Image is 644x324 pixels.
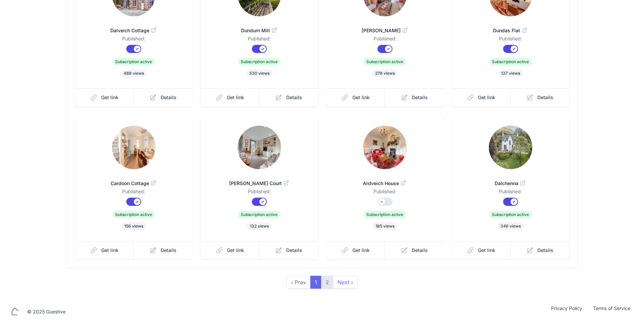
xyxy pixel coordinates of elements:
[337,180,433,187] span: Ardveich House
[537,94,553,101] span: Details
[211,188,307,198] dd: Published:
[238,211,280,218] span: Subscription active
[489,58,532,66] span: Subscription active
[412,247,428,254] span: Details
[101,94,118,101] span: Get link
[412,94,428,101] span: Details
[86,180,182,187] span: Cardoon Cottage
[463,35,558,45] dd: Published:
[478,247,495,254] span: Get link
[112,126,155,169] img: kjo5p7clyic57wnnkei55kwq0jou
[259,88,318,107] a: Details
[286,247,302,254] span: Details
[489,126,532,169] img: u2xb4h2jr2b9xtycmgswuqi6c61z
[286,94,302,101] span: Details
[122,222,146,230] span: 156 views
[326,88,385,107] a: Get link
[385,241,444,259] a: Details
[247,222,272,230] span: 132 views
[211,35,307,45] dd: Published:
[537,247,553,254] span: Details
[326,241,385,259] a: Get link
[227,94,244,101] span: Get link
[112,211,155,218] span: Subscription active
[75,88,134,107] a: Get link
[86,19,182,35] a: Dalveich Cottage
[134,88,192,107] a: Details
[86,188,182,198] dd: Published:
[201,88,260,107] a: Get link
[352,247,370,254] span: Get link
[211,19,307,35] a: Dundurn Mill
[211,180,307,187] span: [PERSON_NAME] Court
[364,58,406,66] span: Subscription active
[101,247,118,254] span: Get link
[86,35,182,45] dd: Published:
[287,276,311,289] span: ‹ Prev
[86,27,182,34] span: Dalveich Cottage
[134,241,192,259] a: Details
[511,241,569,259] a: Details
[333,276,357,289] a: next
[211,172,307,188] a: [PERSON_NAME] Court
[337,172,433,188] a: Ardveich House
[546,305,588,319] a: Privacy Policy
[238,58,280,66] span: Subscription active
[75,241,134,259] a: Get link
[287,276,357,289] nav: pager
[227,247,244,254] span: Get link
[372,69,398,77] span: 278 views
[364,211,406,218] span: Subscription active
[588,305,636,319] a: Terms of Service
[363,126,407,169] img: iuojdlzbi14e4l6988odosh3wmi1
[337,27,433,34] span: [PERSON_NAME]
[161,94,177,101] span: Details
[373,222,397,230] span: 185 views
[452,241,511,259] a: Get link
[201,241,260,259] a: Get link
[498,69,523,77] span: 137 views
[452,88,511,107] a: Get link
[161,247,177,254] span: Details
[246,69,272,77] span: 330 views
[211,27,307,34] span: Dundurn Mill
[463,180,558,187] span: Dalchenna
[112,58,155,66] span: Subscription active
[310,276,321,289] span: 1
[478,94,495,101] span: Get link
[463,19,558,35] a: Dundas Flat
[463,188,558,198] dd: Published:
[259,241,318,259] a: Details
[498,222,523,230] span: 346 views
[489,211,532,218] span: Subscription active
[511,88,569,107] a: Details
[337,188,433,198] dd: Published:
[463,172,558,188] a: Dalchenna
[352,94,370,101] span: Get link
[321,276,333,289] a: 2
[121,69,147,77] span: 488 views
[27,308,66,315] div: © 2025 Guestive
[385,88,444,107] a: Details
[463,27,558,34] span: Dundas Flat
[86,172,182,188] a: Cardoon Cottage
[238,126,281,169] img: ate6fsqwm1sm0mzw7n2ix7xpe8cq
[337,19,433,35] a: [PERSON_NAME]
[337,35,433,45] dd: Published:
